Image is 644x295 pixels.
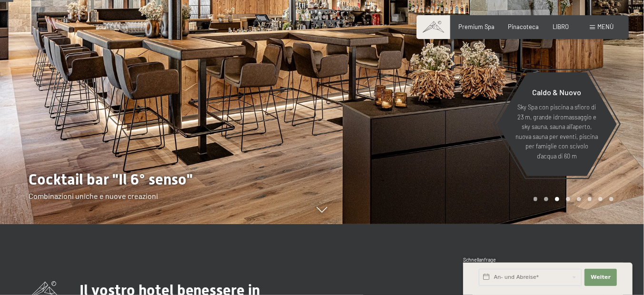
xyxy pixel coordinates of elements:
div: Giostra Pagina 4 [566,197,570,201]
button: Weiter [585,269,617,286]
p: Sky Spa con piscina a sfioro di 23 m, grande idromassaggio e sky sauna, sauna all'aperto, nuova s... [515,102,598,161]
div: Giostra Pagina 1 [534,197,538,201]
a: Pinacoteca [508,23,539,30]
a: Premium Spa [459,23,495,30]
div: Giostra Pagina 7 [598,197,603,201]
span: Caldo & Nuovo [533,88,582,97]
span: Weiter [591,274,611,281]
div: Carosello Pagina 5 [577,197,581,201]
div: Impaginazione a carosello [530,197,614,201]
div: Carosello Pagina 3 (Diapositiva corrente) [555,197,559,201]
div: Giostra Pagina 8 [609,197,614,201]
span: Schnellanfrage [463,257,496,263]
span: Menù [597,23,614,30]
div: Giostra Pagina 6 [588,197,592,201]
a: LIBRO [553,23,569,30]
div: Giostra Pagina 2 [544,197,548,201]
a: Caldo & Nuovo Sky Spa con piscina a sfioro di 23 m, grande idromassaggio e sky sauna, sauna all'a... [496,72,617,177]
